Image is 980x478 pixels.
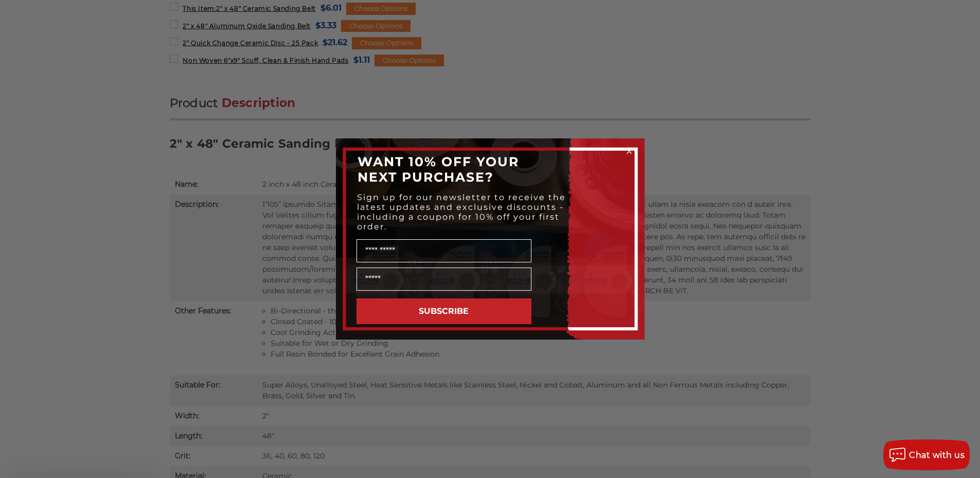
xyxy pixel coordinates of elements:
button: Chat with us [883,439,970,470]
button: SUBSCRIBE [357,298,531,324]
span: WANT 10% OFF YOUR NEXT PURCHASE? [358,154,519,185]
span: Sign up for our newsletter to receive the latest updates and exclusive discounts - including a co... [357,192,566,232]
input: Email [357,268,531,291]
button: Close dialog [624,146,634,156]
span: Chat with us [909,450,965,460]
